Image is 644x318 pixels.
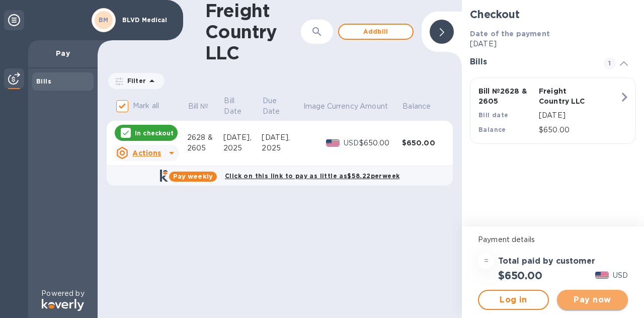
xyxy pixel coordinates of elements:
[478,111,509,119] b: Bill date
[470,39,636,49] p: [DATE]
[403,101,444,112] span: Balance
[498,257,595,266] h3: Total paid by customer
[470,77,636,144] button: Bill №2628 & 2605Freight Country LLCBill date[DATE]Balance$650.00
[487,294,540,306] span: Log in
[470,8,636,21] h2: Checkout
[595,272,609,279] img: USD
[173,173,213,180] b: Pay weekly
[224,96,248,117] p: Bill Date
[478,126,506,133] b: Balance
[604,57,616,69] span: 1
[478,234,628,245] p: Payment details
[478,290,549,310] button: Log in
[188,101,209,112] p: Bill №
[187,132,223,153] div: 2628 & 2605
[42,299,84,311] img: Logo
[403,101,431,112] p: Balance
[133,101,159,111] p: Mark all
[347,26,405,38] span: Add bill
[262,132,302,143] div: [DATE],
[557,290,628,310] button: Pay now
[478,253,494,269] div: =
[132,149,161,157] u: Actions
[498,269,542,282] h2: $650.00
[470,30,550,38] b: Date of the payment
[338,24,414,40] button: Addbill
[344,138,359,148] p: USD
[262,143,302,153] div: 2025
[327,101,358,112] p: Currency
[613,270,628,281] p: USD
[122,17,173,24] p: BLVD Medical
[326,139,340,146] img: USD
[359,138,402,148] div: $650.00
[135,129,174,137] p: In checkout
[539,125,619,135] p: $650.00
[470,57,592,67] h3: Bills
[360,101,388,112] p: Amount
[99,16,109,24] b: BM
[225,172,399,180] b: Click on this link to pay as little as $58.22 per week
[41,288,84,299] p: Powered by
[123,76,146,85] p: Filter
[263,96,288,117] p: Due Date
[36,48,90,58] p: Pay
[224,96,261,117] span: Bill Date
[565,294,620,306] span: Pay now
[402,138,445,148] div: $650.00
[360,101,401,112] span: Amount
[303,101,326,112] p: Image
[188,101,222,112] span: Bill №
[539,110,619,121] p: [DATE]
[539,86,595,106] p: Freight Country LLC
[223,132,262,143] div: [DATE],
[263,96,301,117] span: Due Date
[223,143,262,153] div: 2025
[478,86,535,106] p: Bill № 2628 & 2605
[36,77,51,85] b: Bills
